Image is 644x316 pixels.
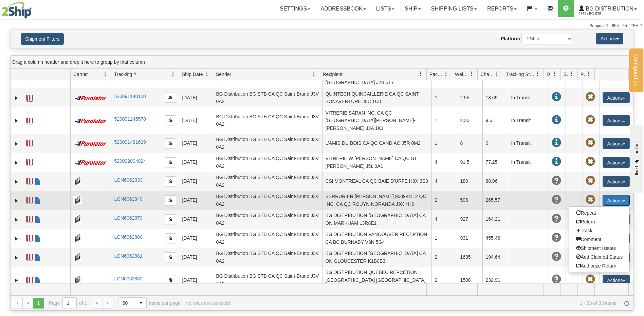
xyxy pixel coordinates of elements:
[457,88,482,107] td: 2.55
[552,252,561,261] span: Unknown
[581,71,586,78] span: Pickup Status
[179,88,213,107] td: [DATE]
[322,191,431,210] td: SERRURIER [PERSON_NAME] 9009-8112 QC INC. CA QC ROUYN-NORANDA J9X 4H6
[26,92,33,103] a: Label
[179,210,213,229] td: [DATE]
[114,158,146,164] a: 520092004024
[213,172,322,191] td: BG Distribution BG STB CA QC Saint-Bruno J3V 0A2
[13,140,20,147] a: Expand
[165,252,176,262] button: Copy to clipboard
[603,195,630,206] button: Actions
[426,0,482,17] a: Shipping lists
[552,214,561,223] span: Unknown
[165,157,176,167] button: Copy to clipboard
[118,297,147,309] span: Page sizes drop down
[532,68,544,80] a: Tracking Status filter column settings
[114,234,142,240] a: LGN6062880
[629,48,643,92] button: Configuration
[603,157,630,168] button: Actions
[457,134,482,153] td: 8
[508,134,549,153] td: In Transit
[457,210,482,229] td: 927
[26,274,33,285] a: Label
[586,176,595,185] span: Pickup Not Assigned
[13,95,20,101] a: Expand
[457,267,482,293] td: 1508
[508,88,549,107] td: In Transit
[586,92,595,102] span: Pickup Not Assigned
[213,210,322,229] td: BG Distribution BG STB CA QC Saint-Bruno J3V 0A2
[547,71,552,78] span: Delivery Status
[26,251,33,262] a: Label
[455,71,469,78] span: Weight
[21,33,64,45] button: Shipment Filters
[431,248,457,267] td: 2
[482,88,508,107] td: 18.69
[491,68,503,80] a: Charge filter column settings
[73,215,82,223] img: 733 - Day & Ross
[216,71,231,78] span: Sender
[275,0,315,17] a: Settings
[322,134,431,153] td: L'AMIS DU BOIS CA QC CANDIAC J5R 0M2
[586,157,595,166] span: Pickup Not Assigned
[99,68,111,80] a: Carrier filter column settings
[569,226,630,235] a: Track
[603,138,630,149] button: Actions
[482,153,508,172] td: 77.25
[508,107,549,134] td: In Transit
[26,175,33,186] a: Label
[73,196,82,204] img: 733 - Day & Ross
[566,68,577,80] a: Shipment Issues filter column settings
[73,96,108,101] img: 11 - Purolator
[315,0,371,17] a: Addressbook
[13,235,20,242] a: Expand
[73,118,108,123] img: 11 - Purolator
[482,248,508,267] td: 194.64
[34,213,41,224] a: BOL / CMR
[549,68,560,80] a: Delivery Status filter column settings
[179,107,213,134] td: [DATE]
[26,115,33,125] a: Label
[552,233,561,242] span: Unknown
[179,134,213,153] td: [DATE]
[26,137,33,148] a: Label
[235,300,617,306] span: 1 - 33 of 33 items
[482,172,508,191] td: 88.96
[182,71,203,78] span: Ship Date
[63,298,76,309] input: Page 1
[26,213,33,224] a: Label
[569,217,630,226] a: Return
[596,33,623,44] button: Actions
[165,233,176,243] button: Copy to clipboard
[431,88,457,107] td: 1
[213,267,322,293] td: BG Distribution BG STB CA QC Saint-Bruno J3V 0A2
[322,107,431,134] td: VITRERIE SARAN INC. CA QC [GEOGRAPHIC_DATA][PERSON_NAME]-[PERSON_NAME] J3A 1K1
[213,107,322,134] td: BG Distribution BG STB CA QC Saint-Bruno J3V 0A2
[583,68,594,80] a: Pickup Status filter column settings
[213,191,322,210] td: BG Distribution BG STB CA QC Saint-Bruno J3V 0A2
[165,138,176,149] button: Copy to clipboard
[26,194,33,205] a: Label
[2,2,32,19] img: logo2569.jpg
[628,123,643,193] iframe: chat widget
[466,68,477,80] a: Weight filter column settings
[213,134,322,153] td: BG Distribution BG STB CA QC Saint-Bruno J3V 0A2
[457,191,482,210] td: 596
[114,253,142,259] a: LGN6062881
[73,177,82,185] img: 733 - Day & Ross
[322,248,431,267] td: BG DISTRIBUTION [GEOGRAPHIC_DATA] CA ON GLOUCESTER K1B0B3
[114,71,136,78] span: Tracking #
[457,172,482,191] td: 180
[213,88,322,107] td: BG Distribution BG STB CA QC Saint-Bruno J3V 0A2
[457,107,482,134] td: 2.35
[13,277,20,284] a: Expand
[201,68,213,80] a: Ship Date filter column settings
[114,116,146,122] a: 520091245578
[457,153,482,172] td: 91.5
[165,176,176,186] button: Copy to clipboard
[501,35,520,42] label: Platform
[603,115,630,126] button: Actions
[322,229,431,248] td: BG DISTRIBUTION VANCOUVER RECEPTION CA BC BURNABY V3N 5G4
[73,234,82,242] img: 733 - Day & Ross
[179,229,213,248] td: [DATE]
